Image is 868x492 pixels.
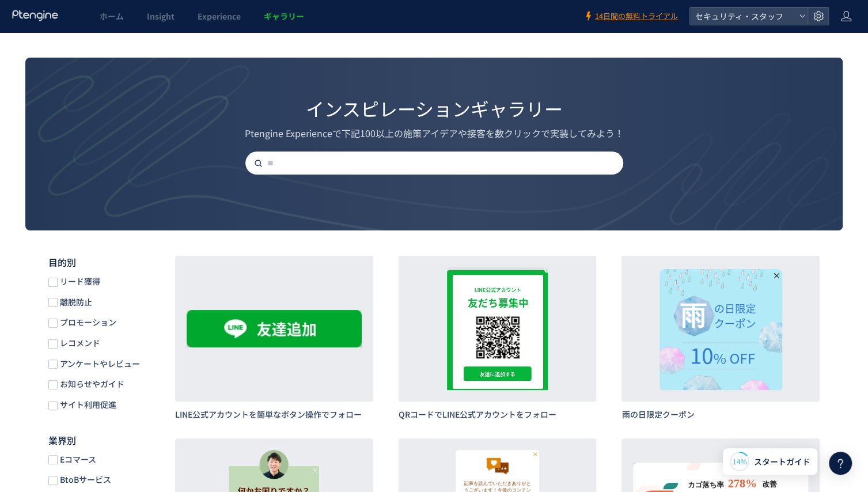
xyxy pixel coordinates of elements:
[58,276,100,287] span: リード獲得
[198,10,241,22] span: Experience
[58,297,92,308] span: 離脱防止
[100,10,124,22] span: ホーム
[58,474,111,485] span: BtoBサービス
[175,408,373,420] h3: LINE公式アカウントを簡単なボタン操作でフォロー
[58,454,96,465] span: Eコマース
[595,11,678,22] span: 14日間の無料トライアル
[264,10,304,22] span: ギャラリー
[58,358,140,369] span: アンケートやレビュー
[58,379,124,389] span: お知らせやガイド
[754,456,810,468] span: スタートガイド
[621,408,820,420] h3: 雨の日限定クーポン
[733,456,747,466] span: 14%
[58,399,116,410] span: サイト利用促進
[48,434,152,447] h5: 業界別
[46,96,822,122] div: インスピレーションギャラリー
[46,127,822,140] div: Ptengine Experienceで下記100以上の施策アイデアや接客を数クリックで実装してみよう！
[692,7,794,25] span: セキュリティ・スタッフ
[58,317,116,328] span: プロモーション
[583,11,678,22] a: 14日間の無料トライアル
[399,408,597,420] h3: QRコードでLINE公式アカウントをフォロー
[147,10,175,22] span: Insight
[58,338,100,349] span: レコメンド
[48,256,152,269] h5: 目的別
